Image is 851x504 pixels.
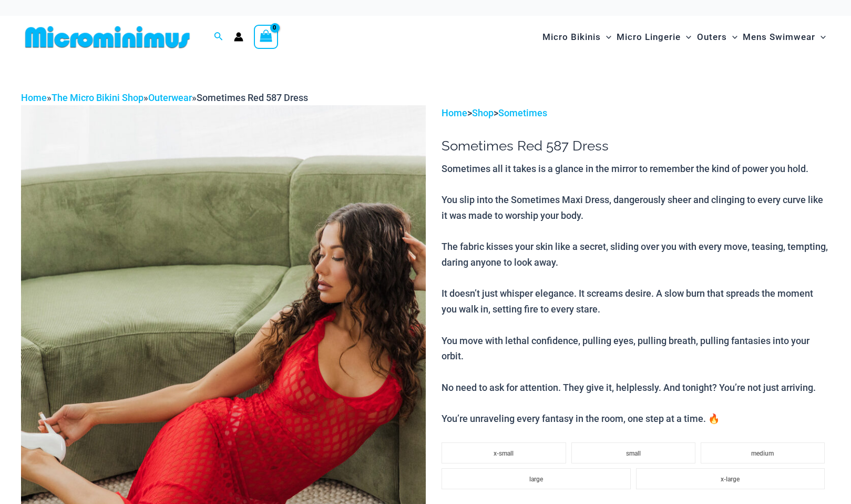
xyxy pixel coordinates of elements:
li: medium [701,442,825,463]
a: Sometimes [498,107,547,118]
span: large [529,476,543,483]
a: OutersMenu ToggleMenu Toggle [694,21,740,53]
p: Sometimes all it takes is a glance in the mirror to remember the kind of power you hold. You slip... [442,161,830,427]
h1: Sometimes Red 587 Dress [442,138,830,154]
p: > > [442,105,830,121]
span: Mens Swimwear [743,24,815,51]
span: Menu Toggle [815,24,826,51]
a: View Shopping Cart, empty [254,25,278,49]
li: x-large [636,468,825,489]
span: Micro Lingerie [617,24,681,51]
span: medium [751,450,774,457]
a: Outerwear [148,92,192,103]
span: x-small [494,450,514,457]
a: Home [21,92,47,103]
span: small [626,450,641,457]
a: Search icon link [214,31,223,44]
span: Menu Toggle [681,24,691,51]
a: Micro BikinisMenu ToggleMenu Toggle [540,21,614,53]
a: Micro LingerieMenu ToggleMenu Toggle [614,21,694,53]
a: Account icon link [234,32,243,42]
span: Menu Toggle [727,24,737,51]
span: Outers [697,24,727,51]
span: x-large [721,476,740,483]
span: Sometimes Red 587 Dress [197,92,308,103]
span: » » » [21,92,308,103]
img: MM SHOP LOGO FLAT [21,25,194,49]
li: x-small [442,442,566,463]
nav: Site Navigation [538,19,830,55]
span: Micro Bikinis [542,24,601,51]
li: large [442,468,630,489]
span: Menu Toggle [601,24,611,51]
a: Mens SwimwearMenu ToggleMenu Toggle [740,21,828,53]
a: The Micro Bikini Shop [52,92,143,103]
li: small [571,442,695,463]
a: Home [442,107,467,118]
a: Shop [472,107,494,118]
